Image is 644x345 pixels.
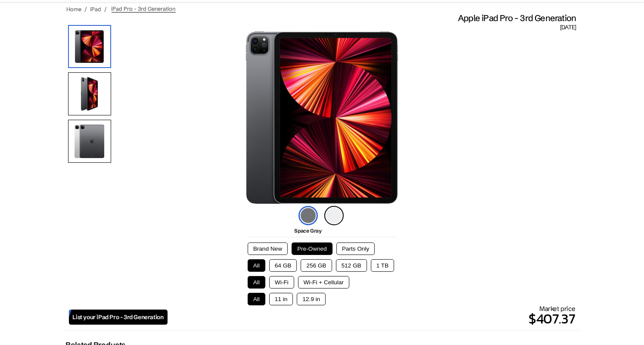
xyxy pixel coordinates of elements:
[458,12,576,24] span: Apple iPad Pro - 3rd Generation
[246,31,398,204] img: iPad Pro (3rd Generation)
[269,293,293,305] button: 11 in
[292,242,333,255] button: Pre-Owned
[69,310,168,325] a: List your iPad Pro - 3rd Generation
[248,293,265,305] button: All
[105,6,107,12] span: /
[90,6,102,12] a: iPad
[248,276,265,289] button: All
[560,24,576,31] span: [DATE]
[248,242,288,255] button: Brand New
[73,314,164,321] span: List your iPad Pro - 3rd Generation
[297,293,326,305] button: 12.9 in
[371,259,394,272] button: 1 TB
[299,206,318,225] img: space-gray-icon
[68,25,111,68] img: iPad Pro (3rd Generation)
[298,276,349,289] button: Wi-Fi + Cellular
[269,259,297,272] button: 64 GB
[294,227,321,234] span: Space Gray
[85,6,87,12] span: /
[68,120,111,163] img: Using
[301,259,332,272] button: 256 GB
[336,242,375,255] button: Parts Only
[168,305,576,329] div: Market price
[336,259,367,272] button: 512 GB
[67,6,82,12] a: Home
[248,259,265,272] button: All
[168,308,576,329] p: $407.37
[112,5,176,12] span: iPad Pro - 3rd Generation
[269,276,294,289] button: Wi-Fi
[68,72,111,115] img: Side
[324,206,344,225] img: silver-icon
